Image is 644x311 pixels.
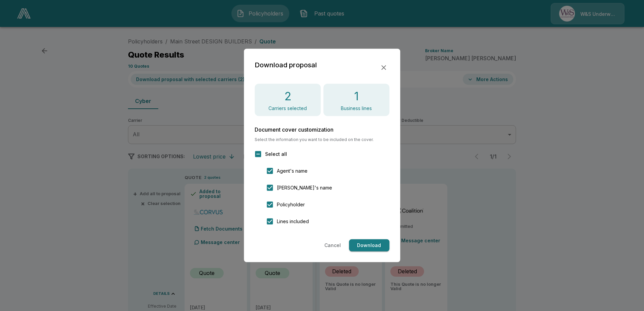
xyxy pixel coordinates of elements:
p: Business lines [341,106,372,111]
button: Cancel [322,239,344,252]
p: Carriers selected [268,106,307,111]
span: Lines included [277,218,309,225]
span: Policyholder [277,201,305,208]
h2: Download proposal [255,60,317,70]
h4: 2 [284,89,291,103]
button: Download [349,239,389,252]
h4: 1 [354,89,359,103]
span: [PERSON_NAME]'s name [277,184,332,191]
h6: Document cover customization [255,127,389,132]
span: Agent's name [277,167,308,174]
span: Select all [265,150,287,158]
span: Select the information you want to be included on the cover. [255,138,389,142]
